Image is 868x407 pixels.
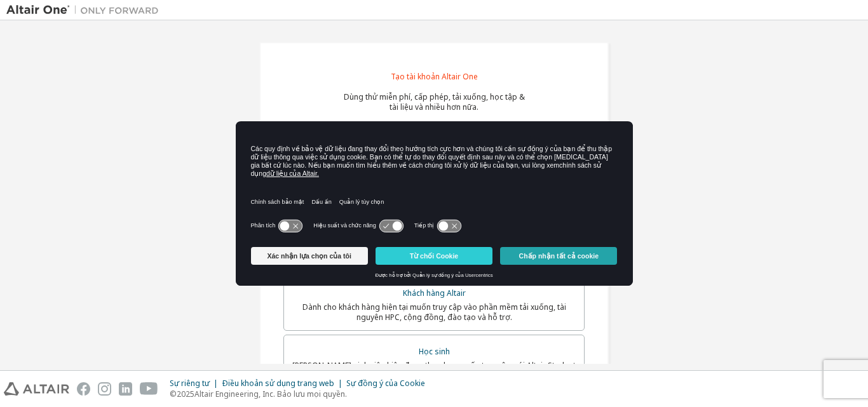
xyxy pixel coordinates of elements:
font: [PERSON_NAME] sinh viên hiện đang theo học muốn truy cập gói Altair Student Edition miễn phí và t... [292,360,576,381]
font: 2025 [177,389,194,399]
img: Altair One [6,4,165,17]
font: Tạo tài khoản Altair One [391,71,478,82]
font: Điều khoản sử dụng trang web [222,378,334,389]
font: Học sinh [419,346,450,357]
font: tài liệu và nhiều hơn nữa. [390,102,478,112]
img: instagram.svg [98,382,111,396]
font: © [170,389,177,399]
img: linkedin.svg [119,382,132,396]
font: Dùng thử miễn phí, cấp phép, tải xuống, học tập & [344,91,525,102]
font: Sự đồng ý của Cookie [346,378,425,389]
font: Altair Engineering, Inc. Bảo lưu mọi quyền. [194,389,347,399]
font: Khách hàng Altair [403,288,466,298]
font: Sự riêng tư [170,378,210,389]
font: Dành cho khách hàng hiện tại muốn truy cập vào phần mềm tải xuống, tài nguyên HPC, cộng đồng, đào... [302,302,566,323]
img: youtube.svg [140,382,158,396]
img: facebook.svg [77,382,90,396]
img: altair_logo.svg [4,382,69,396]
